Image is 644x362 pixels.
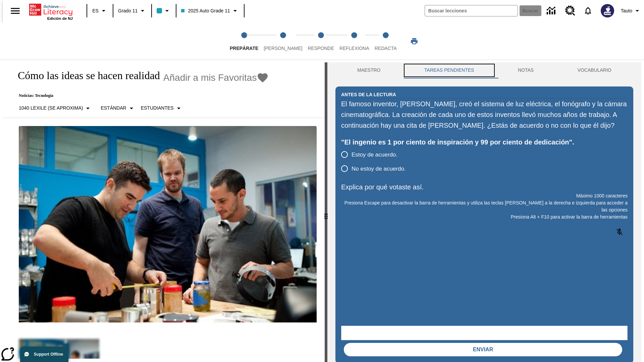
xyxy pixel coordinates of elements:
span: Grado 11 [118,7,138,14]
div: Portada [29,2,73,20]
span: Añadir a mis Favoritas [163,72,257,83]
div: "El ingenio es 1 por ciento de inspiración y 99 por ciento de dedicación". [341,137,628,147]
img: El fundador de Quirky, Ben Kaufman prueba un nuevo producto con un compañero de trabajo, Gaz Brow... [19,126,317,322]
button: Grado: Grado 11, Elige un grado [115,5,149,17]
button: Seleccione Lexile, 1040 Lexile (Se aproxima) [16,102,95,114]
body: Explica por qué votaste así. Máximo 1000 caracteres Presiona Alt + F10 para activar la barra de h... [3,5,98,11]
span: No estoy de acuerdo. [352,165,406,173]
button: Enviar [344,343,622,356]
button: Prepárate step 1 of 5 [224,23,264,60]
p: Presiona Alt + F10 para activar la barra de herramientas [341,214,628,221]
button: Haga clic para activar la función de reconocimiento de voz [611,224,628,240]
span: Edición de NJ [47,16,73,20]
div: reading [3,62,325,359]
span: Prepárate [230,46,258,51]
button: Support Offline [20,347,68,362]
button: Escoja un nuevo avatar [597,2,618,19]
button: Responde step 3 of 5 [302,23,339,60]
div: Pulsa la tecla de intro o la barra espaciadora y luego presiona las flechas de derecha e izquierd... [325,62,327,362]
div: activity [327,62,641,362]
p: Máximo 1000 caracteres [341,192,628,199]
p: 1040 Lexile (Se aproxima) [19,105,83,112]
button: Abrir el menú lateral [5,1,25,21]
span: Redacta [375,46,397,51]
span: 2025 Auto Grade 11 [181,7,230,14]
div: El famoso inventor, [PERSON_NAME], creó el sistema de luz eléctrica, el fonógrafo y la cámara cin... [341,99,628,131]
button: VOCABULARIO [555,62,633,78]
span: ES [92,7,99,14]
button: Tipo de apoyo, Estándar [98,102,138,114]
button: Lenguaje: ES, Selecciona un idioma [89,5,111,17]
button: Añadir a mis Favoritas - Cómo las ideas se hacen realidad [163,72,269,83]
button: Reflexiona step 4 of 5 [334,23,375,60]
span: Tauto [621,7,632,14]
p: Noticias: Tecnología [11,93,269,98]
button: El color de la clase es azul claro. Cambiar el color de la clase. [154,5,174,17]
div: poll [341,147,411,176]
span: [PERSON_NAME] [264,46,302,51]
button: Perfil/Configuración [618,5,644,17]
span: Reflexiona [339,46,369,51]
a: Notificaciones [579,2,597,19]
a: Centro de recursos, Se abrirá en una pestaña nueva. [561,2,579,20]
span: Responde [308,46,334,51]
button: Imprimir [404,35,425,47]
button: TAREAS PENDIENTES [402,62,496,78]
h1: Cómo las ideas se hacen realidad [11,69,160,82]
button: Redacta step 5 of 5 [369,23,402,60]
button: Clase: 2025 Auto Grade 11, Selecciona una clase [178,5,241,17]
input: Buscar campo [425,5,518,16]
p: Explica por qué votaste así. [341,182,628,192]
h2: Antes de la lectura [341,91,396,98]
button: Seleccionar estudiante [138,102,185,114]
span: Estoy de acuerdo. [352,150,397,159]
img: Avatar [601,4,614,17]
div: Instructional Panel Tabs [335,62,633,78]
button: Lee step 2 of 5 [258,23,308,60]
p: Estándar [101,105,126,112]
button: NOTAS [496,62,556,78]
button: Maestro [335,62,402,78]
span: Support Offline [34,352,63,357]
p: Presiona Escape para desactivar la barra de herramientas y utiliza las teclas [PERSON_NAME] a la ... [341,199,628,214]
p: Estudiantes [141,105,174,112]
a: Centro de información [543,2,561,20]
